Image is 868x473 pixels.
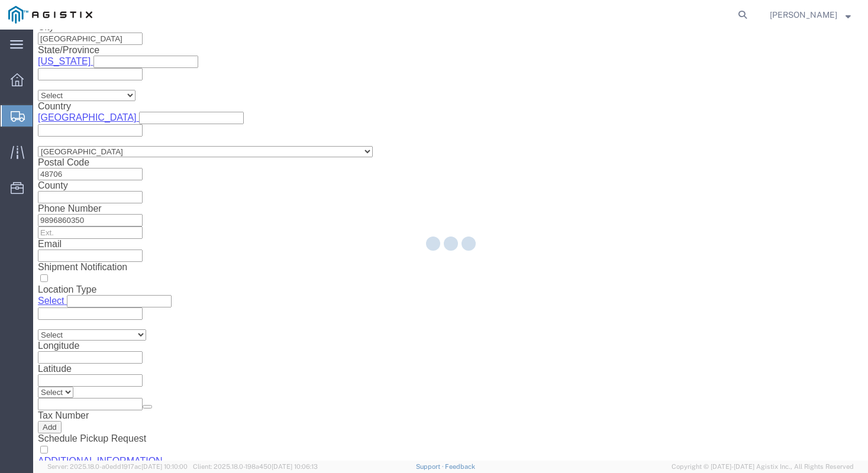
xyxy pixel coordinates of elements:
span: [DATE] 10:10:00 [141,463,188,470]
span: Copyright © [DATE]-[DATE] Agistix Inc., All Rights Reserved [672,462,854,472]
a: Feedback [445,463,475,470]
span: [DATE] 10:06:13 [272,463,318,470]
span: Server: 2025.18.0-a0edd1917ac [47,463,188,470]
span: Client: 2025.18.0-198a450 [193,463,318,470]
button: [PERSON_NAME] [769,8,851,22]
img: logo [8,6,92,24]
span: Brooke Schultz [770,8,837,21]
a: Support [416,463,446,470]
